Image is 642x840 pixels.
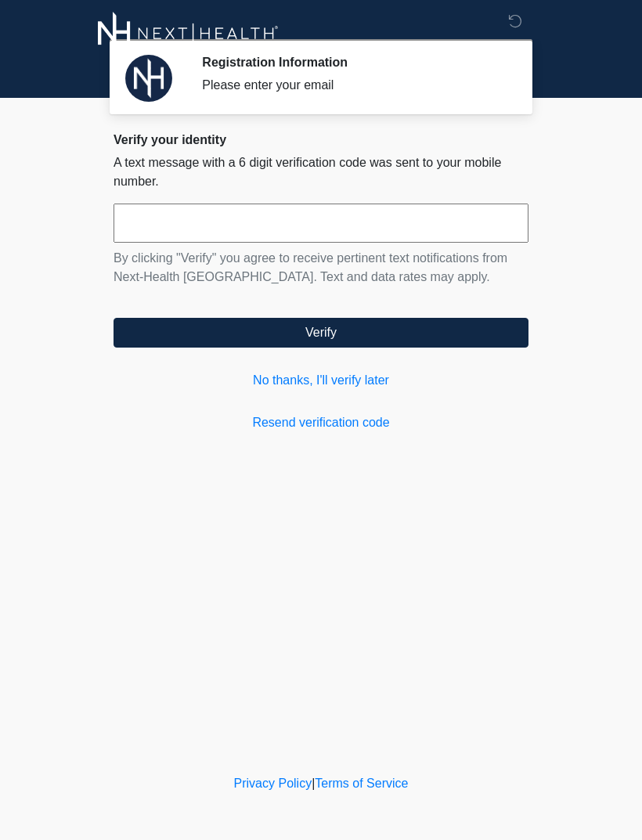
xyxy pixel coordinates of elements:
a: Privacy Policy [234,777,312,790]
a: Terms of Service [315,777,408,790]
img: Agent Avatar [125,55,172,102]
a: No thanks, I'll verify later [114,371,528,390]
p: By clicking "Verify" you agree to receive pertinent text notifications from Next-Health [GEOGRAPH... [114,249,528,287]
button: Verify [114,318,528,348]
p: A text message with a 6 digit verification code was sent to your mobile number. [114,153,528,191]
div: Please enter your email [202,76,505,95]
a: | [312,777,315,790]
h2: Verify your identity [114,132,528,147]
img: Next-Health Woodland Hills Logo [98,12,279,55]
a: Resend verification code [114,413,528,432]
